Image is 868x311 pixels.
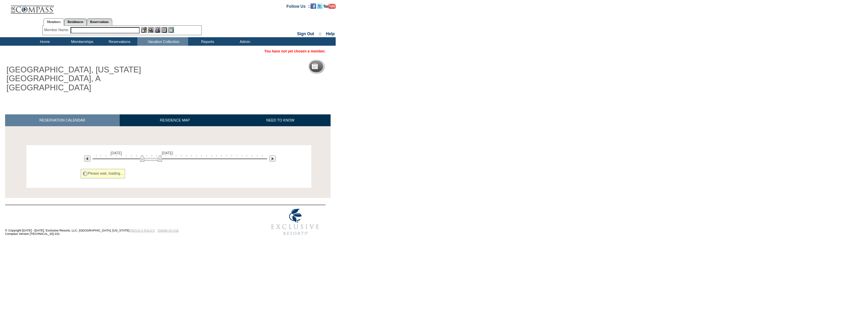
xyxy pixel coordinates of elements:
[137,37,188,46] td: Vacation Collection
[326,31,335,36] a: Help
[317,4,322,8] a: Follow us on Twitter
[5,205,242,239] td: © Copyright [DATE] - [DATE]. Exclusive Resorts, LLC. [GEOGRAPHIC_DATA], [US_STATE]. Compass Versi...
[265,205,325,239] img: Exclusive Resorts
[297,31,314,36] a: Sign Out
[323,4,336,9] img: Subscribe to our YouTube Channel
[84,155,91,162] img: Previous
[287,3,311,9] td: Follow Us ::
[141,27,147,33] img: b_edit.gif
[44,27,70,33] div: Member Name:
[317,3,322,9] img: Follow us on Twitter
[81,169,125,178] div: Please wait, loading...
[188,37,225,46] td: Reports
[100,37,137,46] td: Reservations
[161,27,167,33] img: Reservations
[155,27,160,33] img: Impersonate
[225,37,263,46] td: Admin
[120,114,230,126] a: RESIDENCE MAP
[148,27,154,33] img: View
[168,27,174,33] img: b_calculator.gif
[320,64,372,69] h5: Reservation Calendar
[25,37,63,46] td: Home
[319,31,321,36] span: ::
[83,171,88,176] img: spinner2.gif
[130,229,155,232] a: PRIVACY POLICY
[311,4,316,8] a: Become our fan on Facebook
[162,151,173,155] span: [DATE]
[158,229,179,232] a: TERMS OF USE
[323,4,336,8] a: Subscribe to our YouTube Channel
[5,64,157,93] h1: [GEOGRAPHIC_DATA], [US_STATE][GEOGRAPHIC_DATA], A [GEOGRAPHIC_DATA]
[87,18,112,25] a: Reservations
[230,114,331,126] a: NEED TO KNOW
[311,3,316,9] img: Become our fan on Facebook
[64,18,87,25] a: Residences
[264,49,325,53] span: You have not yet chosen a member.
[43,18,64,26] a: Members
[269,155,276,162] img: Next
[111,151,122,155] span: [DATE]
[63,37,100,46] td: Memberships
[5,114,120,126] a: RESERVATION CALENDAR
